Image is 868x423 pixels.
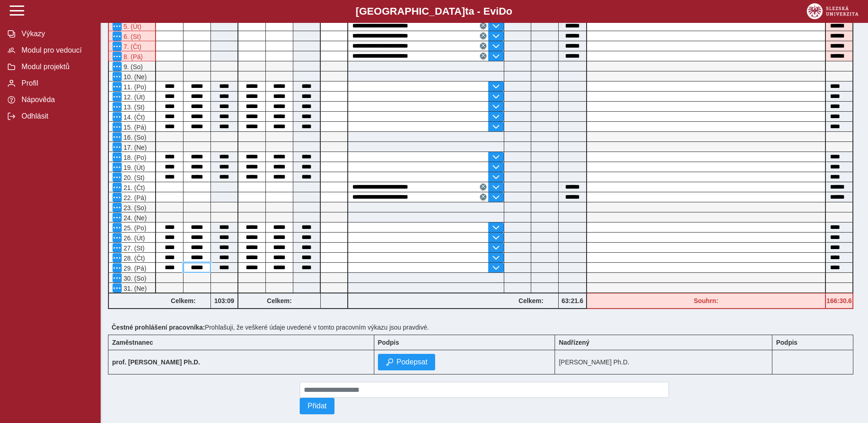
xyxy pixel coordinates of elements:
button: Menu [113,62,122,71]
div: Dovolená není vykázaná v systému Magion! [108,51,156,61]
b: Podpis [378,339,399,346]
span: 23. (So) [122,204,146,211]
button: Menu [113,273,122,282]
span: 20. (St) [122,174,145,181]
span: Odhlásit [19,112,93,120]
span: 28. (Čt) [122,255,145,262]
b: [GEOGRAPHIC_DATA] a - Evi [27,5,841,17]
span: 29. (Pá) [122,265,146,272]
span: Podepsat [397,358,428,366]
span: 5. (Út) [122,23,141,30]
span: 26. (Út) [122,234,145,242]
button: Menu [113,72,122,81]
b: 166:30.6 [826,297,852,304]
span: 22. (Pá) [122,194,146,201]
button: Menu [113,213,122,222]
span: 8. (Pá) [122,53,143,60]
div: Dovolená není vykázaná v systému Magion! [108,21,156,31]
button: Menu [113,173,122,182]
button: Menu [113,32,122,41]
span: Profil [19,79,93,87]
button: Menu [113,263,122,272]
img: logo_web_su.png [807,3,858,19]
button: Podepsat [378,354,436,370]
span: 30. (So) [122,275,146,282]
button: Menu [113,152,122,162]
b: Zaměstnanec [112,339,153,346]
span: 19. (Út) [122,164,145,171]
span: 24. (Ne) [122,214,147,222]
b: Celkem: [156,297,210,304]
span: 25. (Po) [122,224,146,232]
span: t [465,5,468,17]
span: o [506,5,512,17]
span: 10. (Ne) [122,73,147,81]
b: Celkem: [238,297,320,304]
button: Menu [113,82,122,91]
span: Přidat [307,402,327,410]
button: Menu [113,112,122,121]
span: 21. (Čt) [122,184,145,191]
span: 17. (Ne) [122,144,147,151]
button: Menu [113,132,122,141]
b: Celkem: [504,297,558,304]
span: Nápověda [19,96,93,104]
button: Menu [113,223,122,232]
span: 14. (Čt) [122,114,145,121]
span: Výkazy [19,30,93,38]
span: 9. (So) [122,63,143,70]
button: Menu [113,243,122,252]
div: Fond pracovní doby (166:19.2 h) a součet hodin (166:30.6 h) se neshodují! [587,293,826,309]
b: Nadřízený [559,339,589,346]
span: 12. (Út) [122,93,145,101]
b: prof. [PERSON_NAME] Ph.D. [112,358,200,366]
b: 63:21.6 [559,297,586,304]
span: Modul projektů [19,63,93,71]
button: Menu [113,22,122,31]
span: 6. (St) [122,33,141,40]
button: Menu [113,163,122,172]
button: Menu [113,193,122,202]
b: 103:09 [211,297,237,304]
span: 31. (Ne) [122,285,147,292]
div: Dovolená není vykázaná v systému Magion! [108,31,156,41]
b: Čestné prohlášení pracovníka: [112,324,205,331]
button: Menu [113,233,122,242]
button: Menu [113,253,122,262]
div: Dovolená není vykázaná v systému Magion! [108,41,156,51]
button: Menu [113,42,122,51]
span: 11. (Po) [122,83,146,91]
span: Modul pro vedoucí [19,46,93,54]
span: 13. (St) [122,103,145,111]
button: Menu [113,283,122,293]
button: Menu [113,92,122,101]
td: [PERSON_NAME] Ph.D. [555,350,772,374]
div: Prohlašuji, že veškeré údaje uvedené v tomto pracovním výkazu jsou pravdivé. [108,320,861,335]
span: 7. (Čt) [122,43,141,50]
button: Menu [113,183,122,192]
button: Menu [113,102,122,111]
span: 15. (Pá) [122,124,146,131]
div: Fond pracovní doby (166:19.2 h) a součet hodin (166:30.6 h) se neshodují! [826,293,853,309]
button: Menu [113,142,122,152]
b: Podpis [776,339,798,346]
span: 16. (So) [122,134,146,141]
span: D [499,5,506,17]
button: Menu [113,203,122,212]
b: Souhrn: [694,297,718,304]
button: Menu [113,122,122,131]
span: 18. (Po) [122,154,146,161]
span: 27. (St) [122,244,145,252]
button: Přidat [300,398,334,414]
button: Menu [113,52,122,61]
